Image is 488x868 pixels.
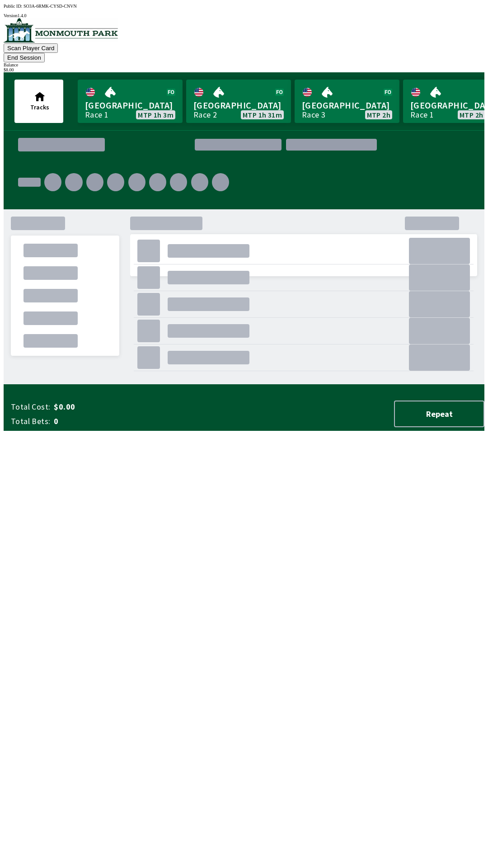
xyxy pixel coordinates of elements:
span: SO3A-6RMK-CYSD-CNVN [23,4,77,9]
span: Total Cost: [11,401,50,412]
div: . [409,291,470,317]
span: MTP 1h 3m [138,111,174,118]
div: . [168,351,249,364]
div: . [409,344,470,371]
div: . [65,173,82,191]
div: . [107,173,124,191]
div: . [381,141,470,148]
div: . [128,173,145,191]
button: Tracks [14,80,63,123]
div: . [137,266,160,289]
span: Total Bets: [11,416,50,427]
div: . [137,240,160,262]
div: . [170,173,187,191]
div: . [23,266,78,280]
div: . [130,285,477,385]
div: . [168,271,249,284]
div: Race 1 [85,111,108,118]
div: . [168,297,249,311]
div: . [191,173,208,191]
a: [GEOGRAPHIC_DATA]Race 3MTP 2h [295,80,399,123]
div: . [44,173,61,191]
div: . [23,244,78,257]
img: venue logo [4,18,118,42]
div: . [137,320,160,342]
div: Balance [4,62,484,67]
button: Scan Player Card [4,43,58,53]
div: Public ID: [4,4,484,9]
div: . [233,170,470,215]
div: . [23,311,78,325]
span: [GEOGRAPHIC_DATA] [193,99,284,111]
span: Tracks [30,103,49,111]
div: . [11,217,65,230]
span: MTP 2h [367,111,390,118]
div: . [23,289,78,302]
div: . [86,173,103,191]
span: $0.00 [54,401,196,412]
div: . [168,244,249,258]
span: Repeat [402,409,476,419]
button: Repeat [394,401,484,427]
a: [GEOGRAPHIC_DATA]Race 1MTP 1h 3m [78,80,183,123]
div: Race 3 [302,111,325,118]
div: . [137,346,160,369]
div: Version 1.4.0 [4,13,484,18]
div: . [23,334,78,348]
div: . [149,173,166,191]
span: 0 [54,416,196,427]
a: [GEOGRAPHIC_DATA]Race 2MTP 1h 31m [186,80,291,123]
button: End Session [4,53,45,62]
div: . [137,293,160,316]
div: . [409,238,470,264]
div: . [409,318,470,344]
div: Race 1 [410,111,434,118]
div: Race 2 [193,111,217,118]
div: $ 8.00 [4,67,484,72]
span: [GEOGRAPHIC_DATA] [302,99,392,111]
div: . [212,173,229,191]
span: [GEOGRAPHIC_DATA] [85,99,175,111]
div: . [409,264,470,291]
div: . [168,324,249,338]
span: MTP 1h 31m [243,111,282,118]
div: . [18,178,41,187]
